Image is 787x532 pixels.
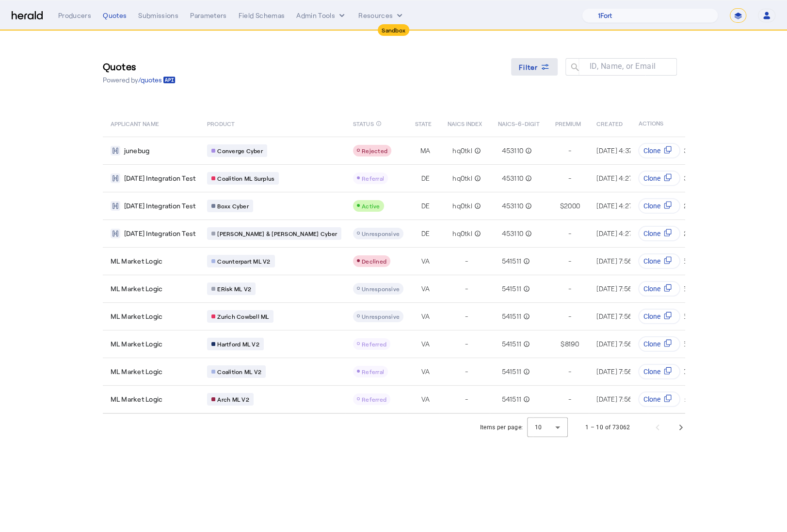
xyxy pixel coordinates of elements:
button: Clone [639,226,681,241]
span: ML Market Logic [111,367,163,376]
span: Rejected [362,147,387,154]
span: Clone [643,173,660,183]
span: 453110 [501,146,523,156]
span: - [568,146,571,156]
span: - [568,367,571,376]
button: Clone [639,171,681,186]
span: hq0tkl [452,229,472,238]
span: - [568,312,571,321]
span: Hartford ML V2 [217,340,259,348]
div: Field Schemas [239,11,285,20]
span: VA [421,312,430,321]
span: DE [421,173,430,183]
mat-icon: info_outline [521,367,530,376]
span: [DATE] Integration Test [124,229,196,238]
span: ML Market Logic [111,284,163,294]
span: Referred [362,396,386,403]
span: 541511 [501,339,521,349]
span: PREMIUM [555,118,581,128]
span: [DATE] 7:56 AM [596,284,644,293]
span: Unresponsive [362,230,400,237]
button: Clone [639,281,681,297]
span: Clone [643,367,660,376]
span: Active [362,203,380,209]
span: [DATE] Integration Test [124,201,196,211]
span: DE [421,201,430,211]
span: - [568,173,571,183]
span: - [568,256,571,266]
div: Sandbox [378,24,409,36]
span: 541511 [501,367,521,376]
span: [PERSON_NAME] & [PERSON_NAME] Cyber [217,230,337,237]
button: Clone [639,253,681,269]
span: Clone [643,146,660,156]
span: Clone [643,201,660,211]
span: - [465,339,468,349]
mat-icon: info_outline [472,146,481,156]
mat-icon: info_outline [521,312,530,321]
span: - [465,367,468,376]
span: 2000 [564,201,580,211]
span: Boxx Cyber [217,202,249,210]
span: [DATE] 7:56 AM [596,367,644,376]
span: [DATE] Integration Test [124,173,196,183]
span: - [568,229,571,238]
button: internal dropdown menu [296,11,347,20]
button: Resources dropdown menu [358,11,404,20]
img: Herald Logo [12,11,43,20]
div: Parameters [190,11,227,20]
span: hq0tkl [452,146,472,156]
span: - [465,394,468,404]
span: Filter [519,62,538,72]
span: Declined [362,258,386,265]
span: ML Market Logic [111,394,163,404]
span: NAICS-6-DIGIT [498,118,539,128]
mat-icon: info_outline [523,229,532,238]
span: ML Market Logic [111,339,163,349]
span: $ [561,339,564,349]
span: APPLICANT NAME [111,118,159,128]
span: Clone [643,229,660,238]
mat-icon: info_outline [521,284,530,294]
span: Zurich Cowbell ML [217,313,269,320]
mat-icon: info_outline [521,256,530,266]
span: CREATED [596,118,623,128]
span: VA [421,367,430,376]
span: VA [421,339,430,349]
span: [DATE] 4:27 PM [596,174,644,182]
div: Producers [58,11,91,20]
th: ACTIONS [630,110,685,137]
mat-icon: info_outline [523,146,532,156]
div: Submissions [138,11,178,20]
span: Coalition ML Surplus [217,174,274,182]
span: [DATE] 7:56 AM [596,340,644,348]
span: 453110 [501,173,523,183]
span: - [465,256,468,266]
button: Clone [639,364,681,379]
span: PRODUCT [207,118,235,128]
span: ML Market Logic [111,256,163,266]
span: Arch ML V2 [217,395,249,403]
span: 8190 [564,339,579,349]
mat-icon: info_outline [521,339,530,349]
button: Clone [639,143,681,158]
span: [DATE] 7:56 AM [596,395,644,403]
span: [DATE] 7:56 AM [596,312,644,320]
span: VA [421,284,430,294]
span: Referral [362,368,384,375]
mat-icon: info_outline [472,201,481,211]
mat-icon: info_outline [472,229,481,238]
span: Referral [362,175,384,182]
mat-icon: info_outline [376,118,382,129]
mat-label: ID, Name, or Email [589,62,656,71]
span: hq0tkl [452,173,472,183]
div: Quotes [103,11,127,20]
span: Clone [643,256,660,266]
span: [DATE] 4:27 PM [596,229,644,237]
div: Items per page: [480,422,523,432]
span: 453110 [501,201,523,211]
span: 541511 [501,394,521,404]
span: $ [560,201,564,211]
span: 541511 [501,284,521,294]
span: Unresponsive [362,285,400,292]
